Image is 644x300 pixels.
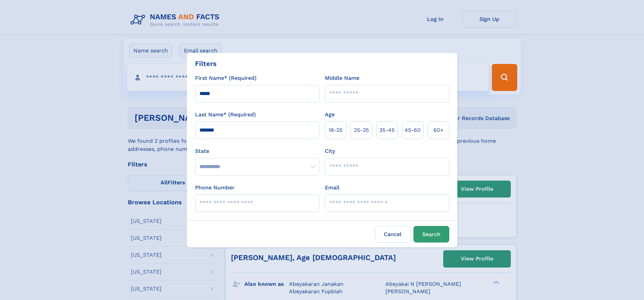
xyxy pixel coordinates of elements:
[325,74,359,82] label: Middle Name
[375,226,411,243] label: Cancel
[329,126,342,134] span: 18‑25
[433,126,444,134] span: 60+
[405,126,421,134] span: 45‑60
[413,226,449,243] button: Search
[195,147,319,155] label: State
[195,184,235,192] label: Phone Number
[354,126,369,134] span: 25‑35
[195,59,217,69] div: Filters
[325,184,339,192] label: Email
[195,74,257,82] label: First Name* (Required)
[325,111,335,119] label: Age
[379,126,395,134] span: 35‑45
[195,111,256,119] label: Last Name* (Required)
[325,147,335,155] label: City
